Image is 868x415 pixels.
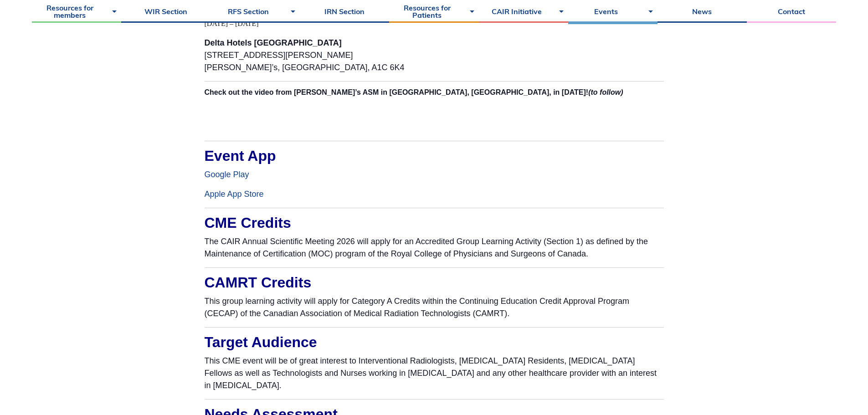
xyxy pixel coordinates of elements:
[588,88,623,96] span: (to follow)
[205,355,664,392] p: This CME event will be of great interest to Interventional Radiologists, [MEDICAL_DATA] Residents...
[205,334,317,350] span: Target Audience
[205,295,664,320] p: This group learning activity will apply for Category A Credits within the Continuing Education Cr...
[205,38,342,47] strong: Delta Hotels [GEOGRAPHIC_DATA]
[205,190,264,199] a: Apple App Store
[205,236,664,260] p: The CAIR Annual Scientific Meeting 2026 will apply for an Accredited Group Learning Activity (Sec...
[205,215,291,231] span: CME Credits
[205,148,276,164] span: Event App
[205,170,249,179] a: Google Play
[205,20,259,27] span: [DATE] – [DATE]
[205,274,312,291] span: CAMRT Credits
[205,38,405,72] span: [STREET_ADDRESS][PERSON_NAME] [PERSON_NAME]’s, [GEOGRAPHIC_DATA], A1C 6K4
[205,89,664,96] h2: Check out the video from [PERSON_NAME]’s ASM in [GEOGRAPHIC_DATA], [GEOGRAPHIC_DATA], in [DATE]!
